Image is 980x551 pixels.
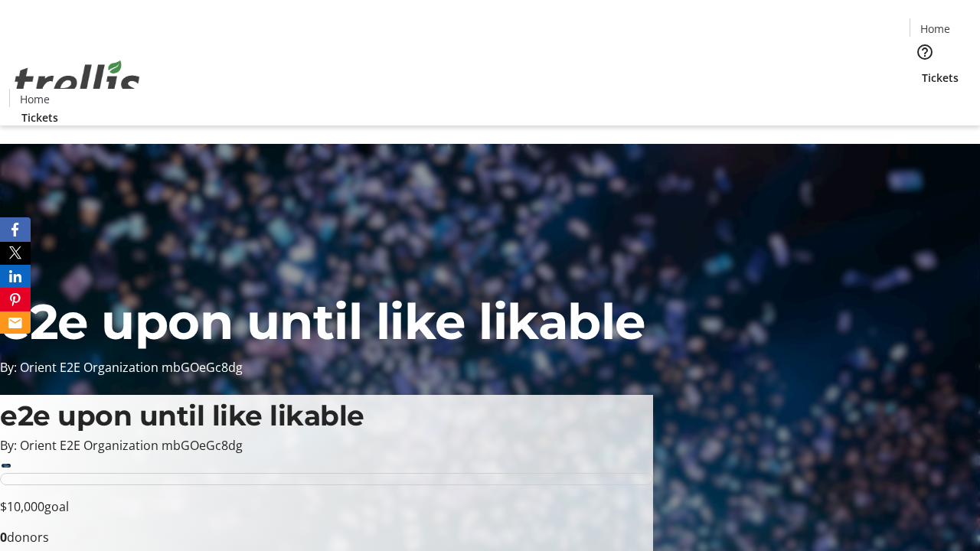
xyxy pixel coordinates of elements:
[910,86,940,116] button: Cart
[920,21,950,37] span: Home
[10,91,59,107] a: Home
[9,109,70,126] a: Tickets
[910,70,971,86] a: Tickets
[20,91,50,107] span: Home
[21,109,58,126] span: Tickets
[910,37,940,67] button: Help
[910,21,959,37] a: Home
[922,70,959,86] span: Tickets
[9,44,145,120] img: Orient E2E Organization mbGOeGc8dg's Logo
